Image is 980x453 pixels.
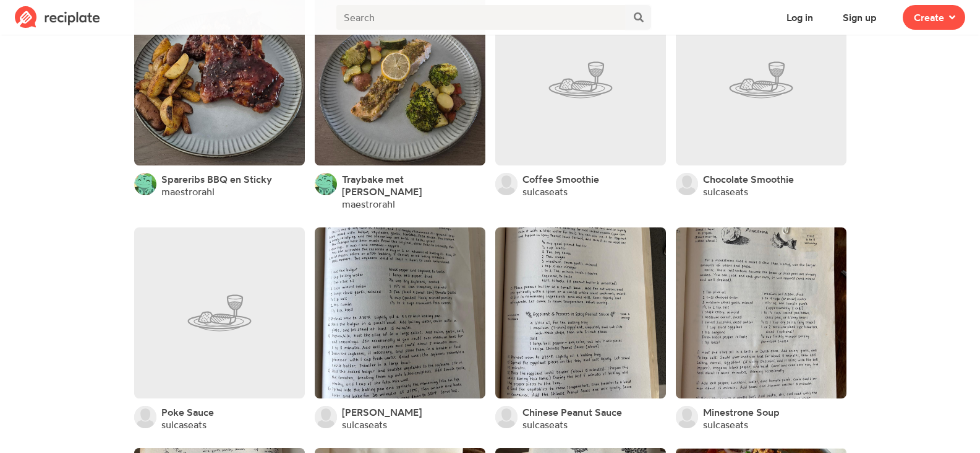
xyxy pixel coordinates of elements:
[495,173,518,195] img: User's avatar
[342,173,422,198] span: Traybake met [PERSON_NAME]
[315,173,337,195] img: User's avatar
[336,5,626,30] input: Search
[315,406,337,428] img: User's avatar
[15,6,100,29] img: Reciplate
[522,406,622,418] a: Chinese Peanut Sauce
[161,418,207,431] a: sulcaseats
[134,406,156,428] img: User's avatar
[342,198,395,210] a: maestrorahl
[903,5,965,30] button: Create
[775,5,824,30] button: Log in
[703,406,780,418] a: Minestrone Soup
[676,406,698,428] img: User's avatar
[703,418,748,431] a: sulcaseats
[161,185,215,198] a: maestrorahl
[522,185,568,198] a: sulcaseats
[161,406,214,418] a: Poke Sauce
[832,5,888,30] button: Sign up
[522,418,568,431] a: sulcaseats
[342,406,422,418] a: [PERSON_NAME]
[161,173,272,185] a: Spareribs BBQ en Sticky
[676,173,698,195] img: User's avatar
[342,418,387,431] a: sulcaseats
[134,173,156,195] img: User's avatar
[703,173,794,185] a: Chocolate Smoothie
[495,406,518,428] img: User's avatar
[914,10,944,25] span: Create
[342,173,485,198] a: Traybake met [PERSON_NAME]
[703,185,748,198] a: sulcaseats
[522,173,599,185] a: Coffee Smoothie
